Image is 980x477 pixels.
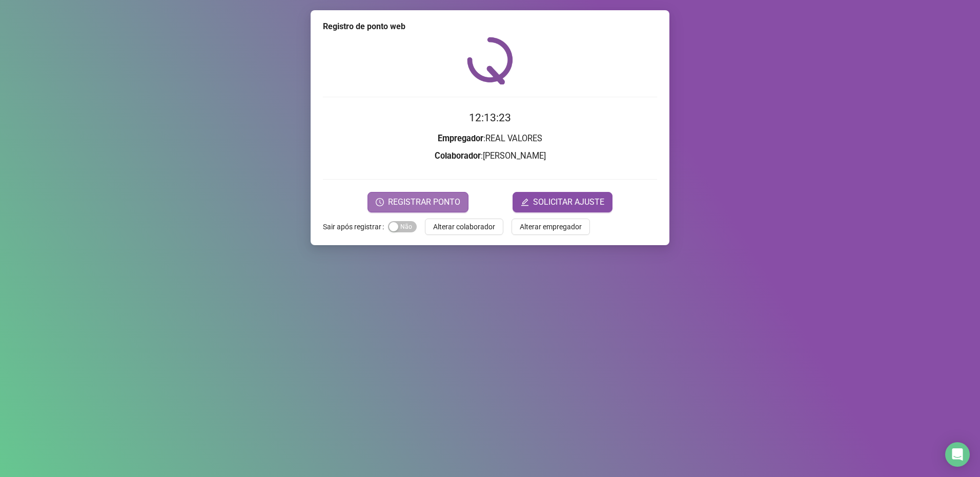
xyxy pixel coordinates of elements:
[376,198,384,206] span: clock-circle
[945,442,970,467] div: Open Intercom Messenger
[433,221,495,232] span: Alterar colaborador
[513,192,612,212] button: editSOLICITAR AJUSTE
[367,192,468,212] button: REGISTRAR PONTO
[521,198,529,206] span: edit
[323,219,388,235] label: Sair após registrar
[533,196,604,208] span: SOLICITAR AJUSTE
[438,134,483,143] strong: Empregador
[388,196,460,208] span: REGISTRAR PONTO
[323,149,657,163] h3: : [PERSON_NAME]
[425,219,503,235] button: Alterar colaborador
[469,112,511,124] time: 12:13:23
[520,221,582,232] span: Alterar empregador
[323,20,657,33] div: Registro de ponto web
[467,37,513,84] img: QRPoint
[512,219,590,235] button: Alterar empregador
[435,151,481,161] strong: Colaborador
[323,132,657,145] h3: : REAL VALORES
